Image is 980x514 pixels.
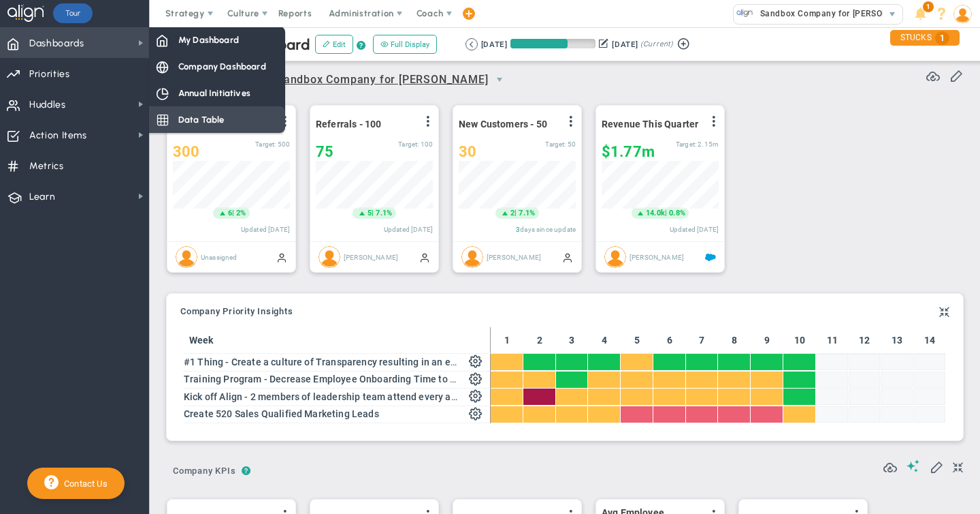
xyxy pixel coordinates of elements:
[640,38,673,50] span: (Current)
[29,91,66,119] span: Huddles
[653,371,685,387] div: 0 • 41 • 100 [41%] Mon Sep 08 2025 to Sun Sep 14 2025
[241,226,290,233] span: Updated [DATE]
[849,389,881,405] div: No data for Mon Oct 20 2025 to Sun Oct 26 2025
[519,209,535,217] span: 7.1%
[881,371,913,387] div: No data for Mon Oct 27 2025 to Sun Nov 02 2025
[398,140,419,148] span: Target:
[630,253,684,260] span: [PERSON_NAME]
[165,8,205,18] span: Strategy
[718,389,750,405] div: 0 • 52 • 100 [52%] Mon Sep 22 2025 to Sun Sep 28 2025
[384,226,433,233] span: Updated [DATE]
[686,354,718,370] div: 0 • 52 • 100 [52%] Mon Sep 15 2025 to Sun Sep 21 2025
[465,38,478,50] button: Go to previous period
[602,119,698,130] span: Revenue This Quarter
[686,406,718,422] div: 0 • 175 • 520 [33%] Mon Sep 15 2025 to Sun Sep 21 2025
[783,406,815,422] div: 0 • 313 • 520 [60%] Mon Oct 06 2025 to Sun Oct 12 2025
[556,389,588,405] div: 0 • 16 • 100 [16%] Mon Aug 18 2025 to Sun Aug 24 2025
[621,389,653,405] div: 0 • 31 • 100 [31%] Mon Sep 01 2025 to Sun Sep 07 2025
[913,354,945,370] div: No data for Mon Nov 03 2025 to Wed Nov 05 2025
[751,389,783,405] div: 0 • 56 • 100 [56%] Mon Sep 29 2025 to Sun Oct 05 2025
[883,459,897,472] span: Refresh Data
[653,406,685,422] div: 0 • 145 • 520 [27%] Mon Sep 08 2025 to Sun Sep 14 2025
[545,140,566,148] span: Target:
[621,327,653,354] th: 5
[376,209,392,217] span: 7.1%
[686,327,719,354] th: 7
[783,371,815,387] div: 0 • 67 • 100 [67%] Mon Oct 06 2025 to Sun Oct 12 2025
[329,8,393,18] span: Administration
[621,354,653,370] div: 0 • 31 • 100 [31%] Mon Sep 01 2025 to Sun Sep 07 2025
[180,307,293,316] span: Company Priority Insights
[184,327,462,354] th: Week
[481,38,507,50] div: [DATE]
[669,209,685,217] span: 0.8%
[913,406,945,422] div: No data for Mon Nov 03 2025 to Wed Nov 05 2025
[913,371,945,387] div: No data for Mon Nov 03 2025 to Wed Nov 05 2025
[588,327,621,354] th: 4
[178,33,239,46] span: My Dashboard
[816,406,848,422] div: No data for Mon Oct 13 2025 to Sun Oct 19 2025
[751,406,783,422] div: 0 • 257 • 520 [49%] Mon Sep 29 2025 to Sun Oct 05 2025
[510,208,514,219] span: 2
[670,226,719,233] span: Updated [DATE]
[646,208,665,219] span: 14.0k
[29,29,84,58] span: Dashboards
[523,389,555,405] div: 0 • 0 • 100 [0%] Mon Aug 11 2025 to Sun Aug 17 2025
[367,208,372,219] span: 5
[491,327,523,354] th: 1
[588,354,620,370] div: 0 • 29 • 100 [29%] Mon Aug 25 2025 to Sun Aug 31 2025
[935,31,949,45] span: 1
[849,327,881,354] th: 12
[751,371,783,387] div: 0 • 59 • 100 [59%] Mon Sep 29 2025 to Sun Oct 05 2025
[665,209,667,217] span: |
[523,406,555,422] div: 0 • 25 • 520 [4%] Mon Aug 11 2025 to Sun Aug 17 2025
[602,143,655,160] span: $1,772,344
[562,252,573,262] span: Manually Updated
[556,406,588,422] div: 0 • 57 • 520 [10%] Mon Aug 18 2025 to Sun Aug 24 2025
[923,1,934,12] span: 1
[751,327,783,354] th: 9
[459,143,476,160] span: 30
[29,183,55,211] span: Learn
[173,143,199,160] span: 300
[461,246,483,268] img: Miguel Cabrera
[718,354,750,370] div: 0 • 61 • 100 [61%] Mon Sep 22 2025 to Sun Sep 28 2025
[556,371,588,387] div: 0 • 18 • 100 [18%] Mon Aug 18 2025 to Sun Aug 24 2025
[816,327,849,354] th: 11
[29,121,87,150] span: Action Items
[612,38,638,50] div: [DATE]
[514,209,517,217] span: |
[686,389,718,405] div: 0 • 49 • 100 [49%] Mon Sep 15 2025 to Sun Sep 21 2025
[227,8,259,18] span: Culture
[421,140,433,148] span: 100
[184,391,580,402] span: Kick off Align - 2 members of leadership team attend every accountability course meeting
[523,327,556,354] th: 2
[523,354,555,370] div: 0 • 17 • 100 [17%] Mon Aug 11 2025 to Sun Aug 17 2025
[491,389,523,405] div: 0 • 0 • 100 [0%] Thu Aug 07 2025 to Sun Aug 10 2025
[419,252,430,262] span: Manually Updated
[953,5,972,23] img: 51354.Person.photo
[604,246,626,268] img: Tom Johnson
[849,354,881,370] div: No data for Mon Oct 20 2025 to Sun Oct 26 2025
[316,119,381,130] span: Referrals - 100
[167,68,514,93] span: Critical Numbers for
[718,327,751,354] th: 8
[849,406,881,422] div: No data for Mon Oct 20 2025 to Sun Oct 26 2025
[588,371,620,387] div: 0 • 24 • 100 [24%] Mon Aug 25 2025 to Sun Aug 31 2025
[926,67,940,81] span: Refresh Data
[718,371,750,387] div: 0 • 51 • 100 [51%] Mon Sep 22 2025 to Sun Sep 28 2025
[913,327,946,354] th: 14
[316,143,333,160] span: 75
[653,327,686,354] th: 6
[890,30,960,46] div: STUCKS
[621,371,653,387] div: 0 • 32 • 100 [32%] Mon Sep 01 2025 to Sun Sep 07 2025
[276,72,488,89] span: Sandbox Company for [PERSON_NAME]
[676,140,696,148] span: Target:
[523,371,555,387] div: 0 • 6 • 100 [6%] Mon Aug 11 2025 to Sun Aug 17 2025
[167,460,242,482] span: Company KPIs
[705,252,716,262] span: Salesforce Enabled<br ></span>Sandbox: Quarterly Revenue
[930,459,943,473] span: Edit My KPIs
[751,354,783,370] div: 0 • 78 • 100 [78%] Mon Sep 29 2025 to Sun Oct 05 2025
[318,246,340,268] img: Katie Williams
[883,5,902,24] span: select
